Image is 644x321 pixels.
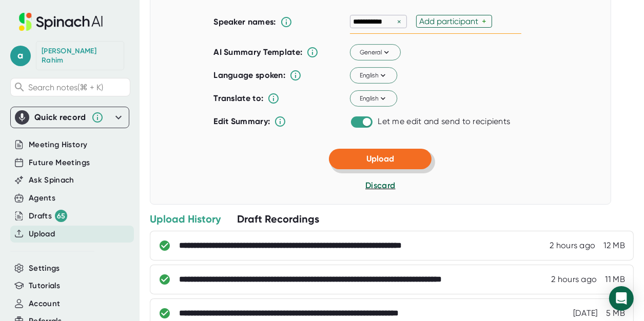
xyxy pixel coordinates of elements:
[329,149,432,169] button: Upload
[365,179,395,192] button: Discard
[213,70,285,80] b: Language spoken:
[29,228,55,240] button: Upload
[237,212,319,226] div: Draft Recordings
[350,68,397,84] button: English
[350,45,401,61] button: General
[15,107,125,128] div: Quick record
[42,47,119,65] div: Abdul Rahim
[150,212,221,226] div: Upload History
[10,46,31,66] span: a
[550,240,595,251] div: 8/27/2025, 4:23:59 PM
[29,192,55,204] button: Agents
[606,308,625,318] div: 5 MB
[29,263,60,274] button: Settings
[360,94,388,103] span: English
[366,154,394,164] span: Upload
[551,274,597,285] div: 8/27/2025, 4:22:39 PM
[55,210,67,222] div: 65
[28,83,103,92] span: Search notes (⌘ + K)
[419,16,482,26] div: Add participant
[213,93,263,103] b: Translate to:
[213,47,302,57] b: AI Summary Template:
[573,308,598,318] div: 8/24/2025, 10:14:11 PM
[606,274,626,285] div: 11 MB
[29,174,74,186] button: Ask Spinach
[482,16,489,26] div: +
[350,91,397,107] button: English
[29,139,87,151] button: Meeting History
[360,71,388,80] span: English
[29,210,67,222] button: Drafts 65
[213,17,276,27] b: Speaker names:
[29,298,60,310] button: Account
[378,116,510,127] div: Let me edit and send to recipients
[360,48,392,57] span: General
[29,210,67,222] div: Drafts
[365,180,395,190] span: Discard
[604,240,626,251] div: 12 MB
[29,280,60,292] button: Tutorials
[609,286,634,311] div: Open Intercom Messenger
[34,112,86,123] div: Quick record
[213,116,270,126] b: Edit Summary:
[29,157,90,169] button: Future Meetings
[395,17,404,27] div: ×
